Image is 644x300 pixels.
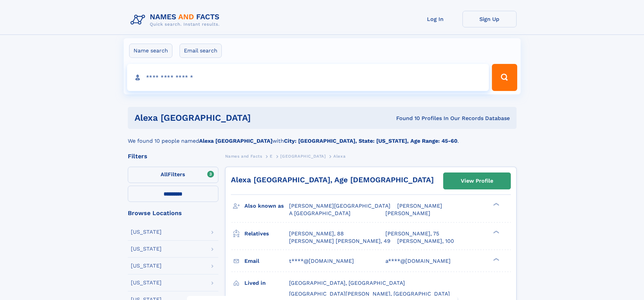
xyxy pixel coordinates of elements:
[244,228,289,239] h3: Relatives
[333,154,345,159] span: Alexa
[225,152,262,160] a: Names and Facts
[289,203,390,209] span: [PERSON_NAME][GEOGRAPHIC_DATA]
[492,230,500,234] div: ❯
[180,44,222,58] label: Email search
[131,229,162,235] div: [US_STATE]
[385,210,430,216] span: [PERSON_NAME]
[289,291,450,297] span: [GEOGRAPHIC_DATA][PERSON_NAME], [GEOGRAPHIC_DATA]
[492,202,500,207] div: ❯
[280,152,326,160] a: [GEOGRAPHIC_DATA]
[289,280,405,286] span: [GEOGRAPHIC_DATA], [GEOGRAPHIC_DATA]
[397,237,454,245] a: [PERSON_NAME], 100
[284,138,457,144] b: City: [GEOGRAPHIC_DATA], State: [US_STATE], Age Range: 45-60
[128,129,517,145] div: We found 10 people named with .
[324,115,510,122] div: Found 10 Profiles In Our Records Database
[270,154,273,159] span: E
[397,203,442,209] span: [PERSON_NAME]
[244,200,289,212] h3: Also known as
[135,114,324,122] h1: Alexa [GEOGRAPHIC_DATA]
[289,210,351,216] span: A [GEOGRAPHIC_DATA]
[131,280,162,285] div: [US_STATE]
[131,263,162,269] div: [US_STATE]
[244,277,289,289] h3: Lived in
[231,176,434,184] a: Alexa [GEOGRAPHIC_DATA], Age [DEMOGRAPHIC_DATA]
[127,64,489,91] input: search input
[244,255,289,267] h3: Email
[461,173,493,189] div: View Profile
[131,246,162,252] div: [US_STATE]
[128,167,218,183] label: Filters
[270,152,273,160] a: E
[280,154,326,159] span: [GEOGRAPHIC_DATA]
[462,11,517,27] a: Sign Up
[289,230,344,237] a: [PERSON_NAME], 88
[385,230,439,237] a: [PERSON_NAME], 75
[128,11,225,29] img: Logo Names and Facts
[128,210,218,216] div: Browse Locations
[492,64,517,91] button: Search Button
[129,44,172,58] label: Name search
[161,171,168,178] span: All
[289,237,390,245] a: [PERSON_NAME] [PERSON_NAME], 49
[492,257,500,261] div: ❯
[128,153,218,159] div: Filters
[444,173,510,189] a: View Profile
[408,11,462,27] a: Log In
[199,138,272,144] b: Alexa [GEOGRAPHIC_DATA]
